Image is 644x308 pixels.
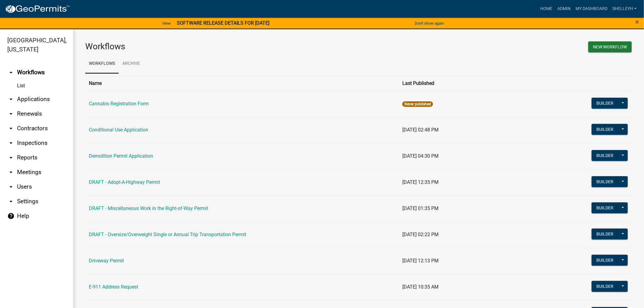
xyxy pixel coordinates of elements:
[635,18,639,26] span: ×
[402,205,439,211] span: [DATE] 01:35 PM
[7,110,15,117] i: arrow_drop_down
[89,101,149,107] a: Cannabis Registration Form
[85,76,399,91] th: Name
[85,41,354,52] h3: Workflows
[592,281,618,292] button: Builder
[592,124,618,135] button: Builder
[402,153,439,159] span: [DATE] 04:30 PM
[89,179,160,185] a: DRAFT - Adopt-A-Highway Permit
[402,101,433,107] span: Never published
[555,3,573,15] a: Admin
[538,3,555,15] a: Home
[177,20,269,26] strong: SOFTWARE RELEASE DETAILS FOR [DATE]
[573,3,610,15] a: My Dashboard
[89,284,138,290] a: E-911 Address Request
[7,198,15,205] i: arrow_drop_down
[402,179,439,185] span: [DATE] 12:35 PM
[610,3,639,15] a: shelleyh
[399,76,548,91] th: Last Published
[402,127,439,133] span: [DATE] 02:48 PM
[89,232,246,237] a: DRAFT - Oversize/Overweight Single or Annual Trip Transportation Permit
[402,232,439,237] span: [DATE] 02:22 PM
[119,54,144,74] a: Archive
[7,183,15,191] i: arrow_drop_down
[7,96,15,103] i: arrow_drop_down
[588,41,632,52] button: New Workflow
[160,18,173,28] a: View
[592,202,618,213] button: Builder
[592,150,618,161] button: Builder
[7,139,15,147] i: arrow_drop_down
[7,154,15,161] i: arrow_drop_down
[592,229,618,240] button: Builder
[592,176,618,187] button: Builder
[592,98,618,109] button: Builder
[592,255,618,266] button: Builder
[7,212,15,220] i: help
[7,69,15,76] i: arrow_drop_up
[85,54,119,74] a: Workflows
[89,153,153,159] a: Demolition Permit Application
[402,258,439,264] span: [DATE] 12:13 PM
[402,284,439,290] span: [DATE] 10:35 AM
[89,258,124,264] a: Driveway Permit
[89,127,148,133] a: Conditional Use Application
[412,18,446,28] button: Don't show again
[7,169,15,176] i: arrow_drop_down
[89,205,208,211] a: DRAFT - Miscellaneous Work in the Right-of-Way Permit
[635,18,639,26] button: Close
[7,125,15,132] i: arrow_drop_down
